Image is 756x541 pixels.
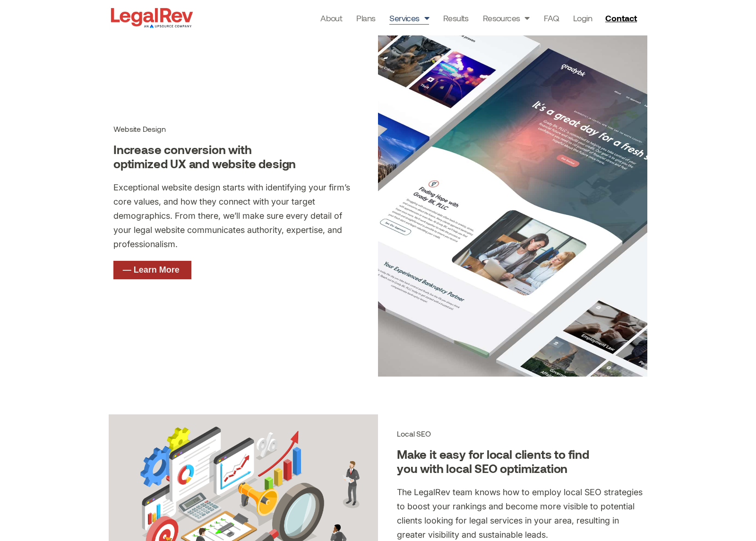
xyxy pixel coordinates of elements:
a: Login [573,11,592,25]
h3: Local SEO [397,429,643,438]
a: Contact [601,10,643,26]
a: Results [443,11,469,25]
a: Services [389,11,429,25]
h4: Make it easy for local clients to find you with local SEO optimization [397,447,610,476]
h3: Website Design [113,124,359,133]
span: — Learn More [123,266,180,274]
a: FAQ [544,11,559,25]
span: Contact [605,14,637,22]
h4: Increase conversion with optimized UX and website design [113,143,302,171]
a: About [320,11,342,25]
p: Exceptional website design starts with identifying your firm’s core values, and how they connect ... [113,180,359,251]
a: — Learn More [113,261,191,280]
a: Resources [483,11,530,25]
nav: Menu [320,11,592,25]
a: Plans [356,11,375,25]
